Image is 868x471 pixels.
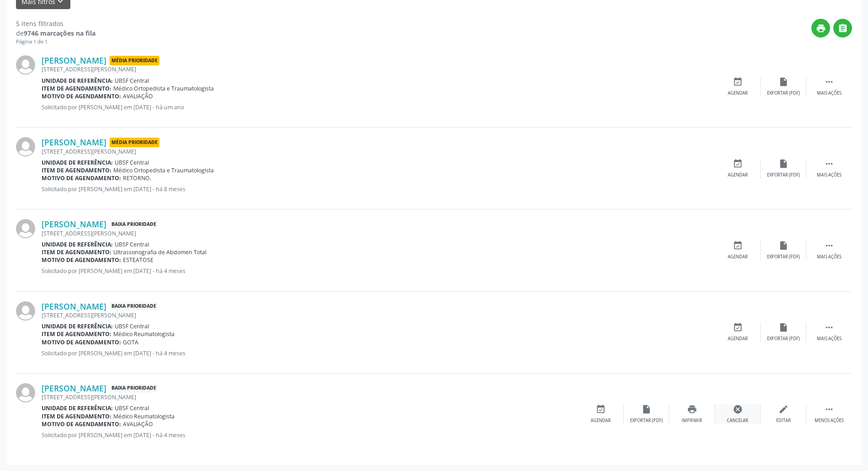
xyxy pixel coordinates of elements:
b: Motivo de agendamento: [42,92,121,100]
div: Agendar [591,417,611,424]
i: event_available [733,241,743,251]
div: Página 1 de 1 [16,38,95,46]
div: Mais ações [817,172,842,178]
span: RETORNO. [123,174,151,182]
img: img [16,383,35,402]
div: Agendar [728,254,748,260]
i: cancel [733,404,743,414]
i: insert_drive_file [778,77,789,87]
span: Média Prioridade [110,56,159,65]
div: Exportar (PDF) [767,172,800,178]
b: Item de agendamento: [42,248,111,256]
b: Item de agendamento: [42,85,111,92]
i: insert_drive_file [641,404,651,414]
span: Média Prioridade [110,138,159,147]
span: Baixa Prioridade [110,219,158,229]
div: Menos ações [815,417,844,424]
i: event_available [596,404,606,414]
b: Motivo de agendamento: [42,174,121,182]
div: Agendar [728,172,748,178]
div: Agendar [728,90,748,96]
button:  [833,19,852,37]
i: insert_drive_file [778,159,789,169]
i: event_available [733,159,743,169]
i: event_available [733,322,743,332]
b: Unidade de referência: [42,241,113,248]
b: Unidade de referência: [42,77,113,85]
i:  [824,404,834,414]
i: insert_drive_file [778,241,789,251]
p: Solicitado por [PERSON_NAME] em [DATE] - há um ano [42,103,715,111]
p: Solicitado por [PERSON_NAME] em [DATE] - há 4 meses [42,431,578,439]
span: UBSF Central [115,241,149,248]
b: Motivo de agendamento: [42,420,121,428]
i: insert_drive_file [778,322,789,332]
i:  [824,322,834,332]
span: UBSF Central [115,159,149,166]
div: [STREET_ADDRESS][PERSON_NAME] [42,148,715,155]
div: [STREET_ADDRESS][PERSON_NAME] [42,393,578,401]
span: UBSF Central [115,404,149,412]
b: Item de agendamento: [42,412,111,420]
b: Unidade de referência: [42,159,113,166]
button: print [811,19,830,37]
div: Cancelar [727,417,748,424]
i: print [816,23,826,33]
div: Mais ações [817,254,842,260]
a: [PERSON_NAME] [42,219,106,229]
i:  [824,159,834,169]
span: GOTA [123,338,138,346]
div: Agendar [728,336,748,342]
strong: 9746 marcações na fila [24,29,95,37]
p: Solicitado por [PERSON_NAME] em [DATE] - há 8 meses [42,185,715,193]
div: de [16,28,95,38]
b: Motivo de agendamento: [42,256,121,264]
img: img [16,219,35,238]
i: print [687,404,697,414]
i: edit [778,404,789,414]
i: event_available [733,77,743,87]
div: Mais ações [817,336,842,342]
span: Ultrassonografia de Abdomen Total [113,248,206,256]
i:  [838,23,848,33]
b: Item de agendamento: [42,166,111,174]
div: Mais ações [817,90,842,96]
a: [PERSON_NAME] [42,137,106,147]
span: UBSF Central [115,77,149,85]
b: Item de agendamento: [42,330,111,338]
p: Solicitado por [PERSON_NAME] em [DATE] - há 4 meses [42,349,715,357]
img: img [16,137,35,156]
div: [STREET_ADDRESS][PERSON_NAME] [42,311,715,319]
span: Médico Ortopedista e Traumatologista [113,85,214,92]
a: [PERSON_NAME] [42,55,106,65]
span: Baixa Prioridade [110,302,158,311]
b: Unidade de referência: [42,322,113,330]
div: Imprimir [682,417,702,424]
span: Médico Reumatologista [113,412,175,420]
div: Exportar (PDF) [630,417,663,424]
div: Editar [776,417,791,424]
div: Exportar (PDF) [767,336,800,342]
span: UBSF Central [115,322,149,330]
img: img [16,301,35,321]
div: Exportar (PDF) [767,90,800,96]
div: 5 itens filtrados [16,19,95,28]
b: Unidade de referência: [42,404,113,412]
div: [STREET_ADDRESS][PERSON_NAME] [42,65,715,73]
a: [PERSON_NAME] [42,301,106,311]
img: img [16,55,35,75]
i:  [824,241,834,251]
i:  [824,77,834,87]
div: [STREET_ADDRESS][PERSON_NAME] [42,230,715,237]
a: [PERSON_NAME] [42,383,106,393]
b: Motivo de agendamento: [42,338,121,346]
div: Exportar (PDF) [767,254,800,260]
p: Solicitado por [PERSON_NAME] em [DATE] - há 4 meses [42,267,715,275]
span: ESTEATOSE [123,256,153,264]
span: AVALIAÇÃO [123,420,153,428]
span: Médico Reumatologista [113,330,175,338]
span: Médico Ortopedista e Traumatologista [113,166,214,174]
span: AVALIAÇÃO [123,92,153,100]
span: Baixa Prioridade [110,384,158,393]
